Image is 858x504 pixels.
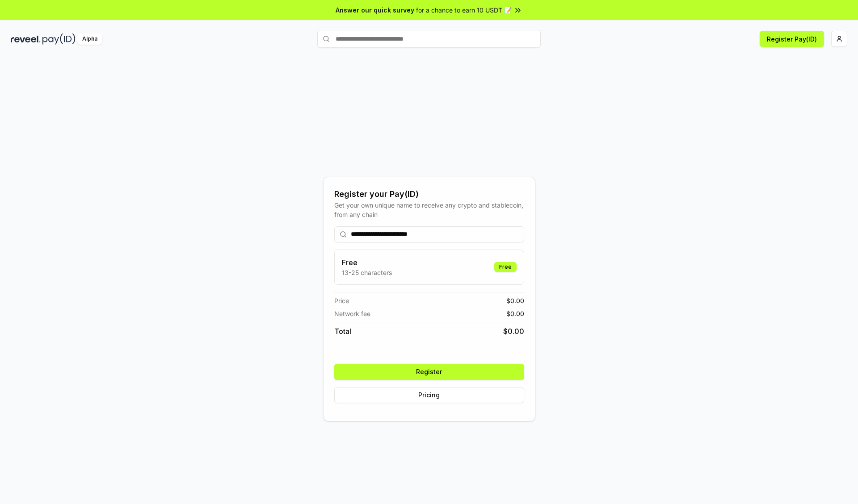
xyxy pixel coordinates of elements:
[416,5,512,15] span: for a chance to earn 10 USDT 📝
[760,31,824,47] button: Register Pay(ID)
[334,188,524,200] div: Register your Pay(ID)
[77,33,102,45] div: Alpha
[334,387,524,403] button: Pricing
[334,364,524,380] button: Register
[503,326,524,337] span: $ 0.00
[506,296,524,305] span: $ 0.00
[336,5,414,15] span: Answer our quick survey
[506,309,524,318] span: $ 0.00
[342,268,392,277] p: 13-25 characters
[494,262,517,272] div: Free
[334,326,351,337] span: Total
[11,33,41,45] img: reveel_dark
[342,257,392,268] h3: Free
[334,200,524,219] div: Get your own unique name to receive any crypto and stablecoin, from any chain
[334,309,370,318] span: Network fee
[334,296,349,305] span: Price
[42,33,76,45] img: pay_id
